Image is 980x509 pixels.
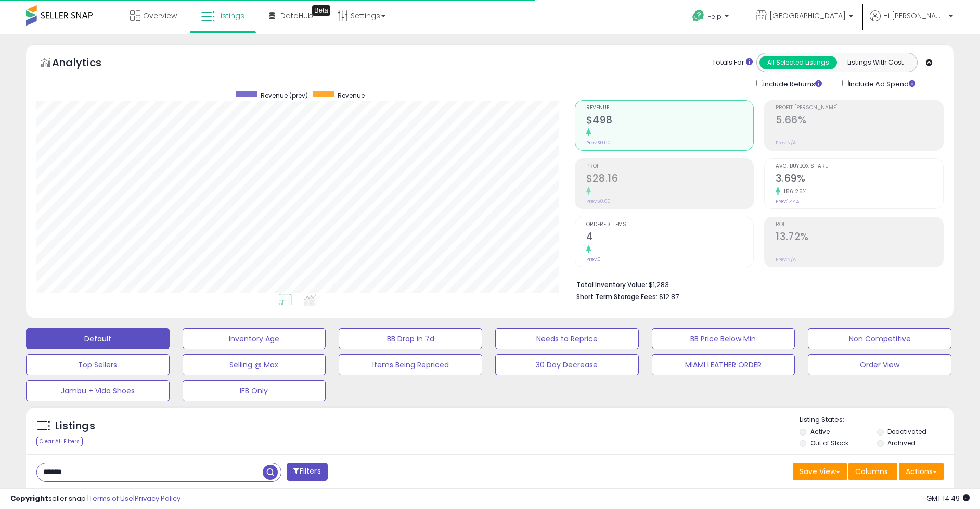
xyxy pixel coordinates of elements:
[55,419,95,433] h5: Listings
[586,256,601,263] small: Prev: 0
[261,91,308,100] span: Revenue (prev)
[586,231,754,245] h2: 4
[217,10,244,21] span: Listings
[586,172,754,187] h2: $28.16
[586,114,754,128] h2: $498
[899,463,944,480] button: Actions
[749,78,834,90] div: Include Returns
[338,91,365,100] span: Revenue
[776,164,943,169] span: Avg. Buybox Share
[586,222,754,228] span: Ordered Items
[776,172,943,187] h2: 3.69%
[52,55,122,72] h5: Analytics
[780,188,807,195] small: 156.25%
[652,328,795,349] button: BB Price Below Min
[776,105,943,111] span: Profit [PERSON_NAME]
[586,105,754,111] span: Revenue
[183,328,326,349] button: Inventory Age
[883,10,946,21] span: Hi [PERSON_NAME]
[855,466,888,477] span: Columns
[707,12,721,21] span: Help
[810,427,830,436] label: Active
[800,415,953,425] p: Listing States:
[870,10,953,34] a: Hi [PERSON_NAME]
[776,231,943,245] h2: 13.72%
[776,140,796,146] small: Prev: N/A
[834,78,932,90] div: Include Ad Spend
[808,354,951,375] button: Order View
[10,494,180,504] div: seller snap | |
[692,9,705,22] i: Get Help
[848,463,897,480] button: Columns
[586,198,611,204] small: Prev: $0.00
[712,58,753,68] div: Totals For
[659,292,679,302] span: $12.87
[495,354,639,375] button: 30 Day Decrease
[26,380,170,401] button: Jambu + Vida Shoes
[887,439,915,448] label: Archived
[36,437,83,446] div: Clear All Filters
[143,10,177,21] span: Overview
[339,354,482,375] button: Items Being Repriced
[776,114,943,128] h2: 5.66%
[576,278,936,290] li: $1,283
[836,56,914,69] button: Listings With Cost
[926,493,970,503] span: 2025-09-16 14:49 GMT
[495,328,639,349] button: Needs to Reprice
[10,493,48,503] strong: Copyright
[776,198,799,204] small: Prev: 1.44%
[287,463,327,481] button: Filters
[576,292,657,301] b: Short Term Storage Fees:
[183,380,326,401] button: IFB Only
[339,328,482,349] button: BB Drop in 7d
[586,140,611,146] small: Prev: $0.00
[183,354,326,375] button: Selling @ Max
[26,328,170,349] button: Default
[280,10,313,21] span: DataHub
[26,354,170,375] button: Top Sellers
[89,493,133,503] a: Terms of Use
[576,280,647,289] b: Total Inventory Value:
[312,5,330,16] div: Tooltip anchor
[887,427,926,436] label: Deactivated
[769,10,846,21] span: [GEOGRAPHIC_DATA]
[776,256,796,263] small: Prev: N/A
[684,2,739,34] a: Help
[808,328,951,349] button: Non Competitive
[586,164,754,169] span: Profit
[759,56,837,69] button: All Selected Listings
[810,439,848,448] label: Out of Stock
[135,493,180,503] a: Privacy Policy
[793,463,847,480] button: Save View
[652,354,795,375] button: MIAMI LEATHER ORDER
[776,222,943,228] span: ROI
